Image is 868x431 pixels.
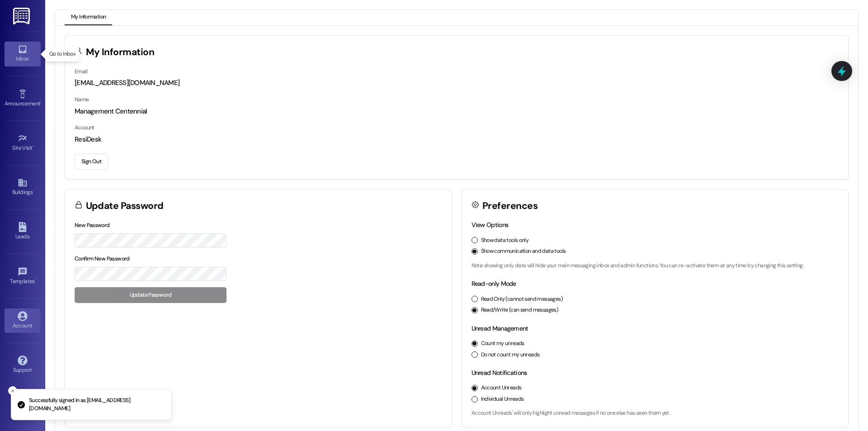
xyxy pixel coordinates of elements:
label: Confirm New Password [75,255,130,262]
button: Sign Out [75,154,108,170]
button: My Information [65,10,112,25]
h3: My Information [86,47,155,57]
a: Inbox [5,42,41,66]
span: • [33,143,34,150]
span: • [35,277,36,283]
label: Do not count my unreads [481,351,540,359]
label: Read Only (cannot send messages) [481,295,563,303]
label: Read-only Mode [472,279,516,288]
label: Unread Management [472,324,528,332]
div: ResiDesk [75,135,839,144]
a: Account [5,308,41,333]
h3: Update Password [86,201,164,211]
a: Support [5,353,41,377]
img: ResiDesk Logo [13,8,32,24]
label: Read/Write (can send messages) [481,306,559,314]
label: Show communication and data tools [481,247,566,256]
p: Note: showing only data will hide your main messaging inbox and admin functions. You can re-activ... [472,262,839,270]
div: Management Centennial [75,107,839,116]
p: Successfully signed in as [EMAIL_ADDRESS][DOMAIN_NAME] [29,397,164,412]
div: [EMAIL_ADDRESS][DOMAIN_NAME] [75,78,839,88]
label: Account [75,124,94,131]
label: Count my unreads [481,340,524,348]
label: Show data tools only [481,237,529,245]
label: Unread Notifications [472,369,527,377]
a: Site Visit • [5,131,41,155]
a: Buildings [5,175,41,199]
label: Account Unreads [481,384,522,392]
p: Go to Inbox [49,50,75,58]
p: 'Account Unreads' will only highlight unread messages if no one else has seen them yet. [472,409,839,417]
label: Email [75,68,87,75]
label: View Options [472,221,509,229]
button: Close toast [8,386,17,395]
span: • [40,99,42,105]
a: Templates • [5,264,41,289]
label: Individual Unreads [481,395,524,403]
h3: Preferences [482,201,538,211]
label: Name [75,96,89,103]
a: Leads [5,219,41,244]
label: New Password [75,222,110,229]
